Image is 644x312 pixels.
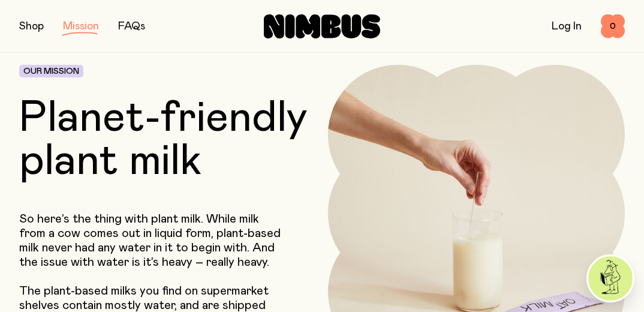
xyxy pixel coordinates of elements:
span: Our Mission [23,67,79,76]
h1: Planet-friendly plant milk [19,97,316,183]
a: Log In [552,21,582,32]
p: So here’s the thing with plant milk. While milk from a cow comes out in liquid form, plant-based ... [19,212,287,269]
a: Mission [63,21,99,32]
a: FAQs [118,21,145,32]
img: agent [588,256,633,301]
button: 0 [601,14,625,38]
